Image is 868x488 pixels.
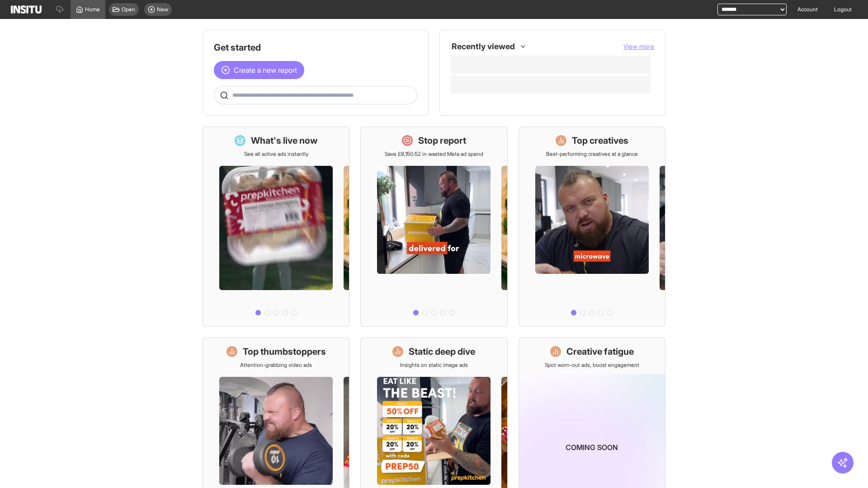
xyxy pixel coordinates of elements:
[385,150,483,158] p: Save £8,150.52 in wasted Meta ad spend
[157,6,168,13] span: New
[244,150,308,158] p: See all active ads instantly
[11,5,42,14] img: Logo
[623,42,654,51] button: View more
[418,134,466,147] h1: Stop report
[519,127,665,327] a: Top creativesBest-performing creatives at a glance
[572,134,628,147] h1: Top creatives
[240,361,312,369] p: Attention-grabbing video ads
[214,61,304,79] button: Create a new report
[251,134,318,147] h1: What's live now
[360,127,507,327] a: Stop reportSave £8,150.52 in wasted Meta ad spend
[85,6,100,13] span: Home
[243,345,326,358] h1: Top thumbstoppers
[409,345,475,358] h1: Static deep dive
[234,65,297,75] span: Create a new report
[214,41,417,54] h1: Get started
[122,6,135,13] span: Open
[400,361,468,369] p: Insights on static image ads
[546,150,638,158] p: Best-performing creatives at a glance
[203,127,349,327] a: What's live nowSee all active ads instantly
[623,42,654,50] span: View more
